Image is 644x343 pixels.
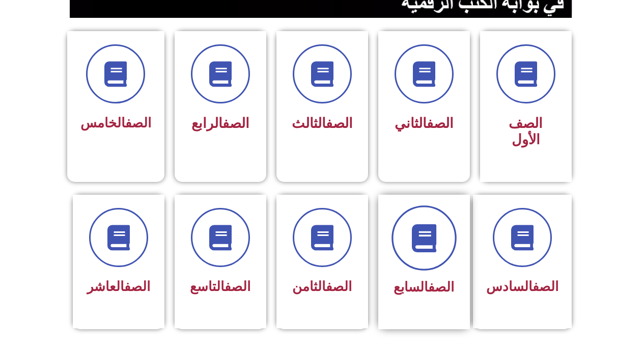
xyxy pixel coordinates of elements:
span: الثامن [292,279,352,294]
span: السابع [394,279,454,295]
span: الصف الأول [509,115,543,148]
a: الصف [125,115,151,130]
a: الصف [222,115,249,131]
span: السادس [486,279,558,294]
a: الصف [533,279,558,294]
a: الصف [225,279,250,294]
a: الصف [124,279,150,294]
span: الخامس [80,115,151,130]
span: الثالث [292,115,353,131]
span: العاشر [87,279,150,294]
a: الصف [326,115,353,131]
span: التاسع [190,279,250,294]
a: الصف [428,279,454,295]
span: الثاني [395,115,454,131]
a: الصف [427,115,454,131]
a: الصف [326,279,352,294]
span: الرابع [191,115,249,131]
